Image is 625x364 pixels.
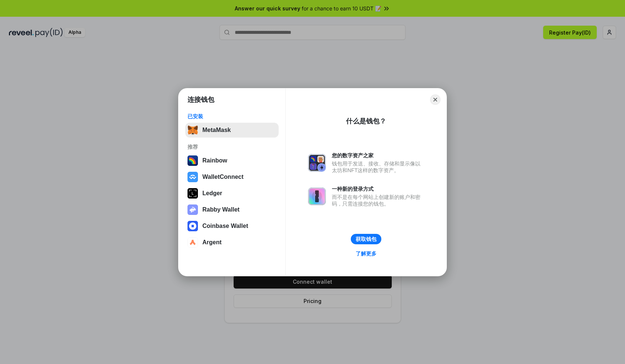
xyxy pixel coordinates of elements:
[185,219,279,233] button: Coinbase Wallet
[308,187,326,205] img: svg+xml,%3Csvg%20xmlns%3D%22http%3A%2F%2Fwww.w3.org%2F2000%2Fsvg%22%20fill%3D%22none%22%20viewBox...
[187,155,198,166] img: svg+xml,%3Csvg%20width%3D%22120%22%20height%3D%22120%22%20viewBox%3D%220%200%20120%20120%22%20fil...
[185,170,279,184] button: WalletConnect
[187,113,276,120] div: 已安装
[356,250,376,257] div: 了解更多
[187,237,198,248] img: svg+xml,%3Csvg%20width%3D%2228%22%20height%3D%2228%22%20viewBox%3D%220%200%2028%2028%22%20fill%3D...
[430,94,440,105] button: Close
[185,123,279,138] button: MetaMask
[202,239,222,246] div: Argent
[332,194,424,207] div: 而不是在每个网站上创建新的账户和密码，只需连接您的钱包。
[202,206,240,213] div: Rabby Wallet
[308,154,326,172] img: svg+xml,%3Csvg%20xmlns%3D%22http%3A%2F%2Fwww.w3.org%2F2000%2Fsvg%22%20fill%3D%22none%22%20viewBox...
[187,95,214,104] h1: 连接钱包
[185,186,279,201] button: Ledger
[202,127,231,133] div: MetaMask
[187,172,198,182] img: svg+xml,%3Csvg%20width%3D%2228%22%20height%3D%2228%22%20viewBox%3D%220%200%2028%2028%22%20fill%3D...
[185,153,279,168] button: Rainbow
[202,223,248,229] div: Coinbase Wallet
[346,117,386,126] div: 什么是钱包？
[187,188,198,199] img: svg+xml,%3Csvg%20xmlns%3D%22http%3A%2F%2Fwww.w3.org%2F2000%2Fsvg%22%20width%3D%2228%22%20height%3...
[185,235,279,250] button: Argent
[351,249,381,258] a: 了解更多
[202,190,222,197] div: Ledger
[356,236,376,242] div: 获取钱包
[202,157,227,164] div: Rainbow
[187,125,198,135] img: svg+xml,%3Csvg%20fill%3D%22none%22%20height%3D%2233%22%20viewBox%3D%220%200%2035%2033%22%20width%...
[187,221,198,231] img: svg+xml,%3Csvg%20width%3D%2228%22%20height%3D%2228%22%20viewBox%3D%220%200%2028%2028%22%20fill%3D...
[187,204,198,215] img: svg+xml,%3Csvg%20xmlns%3D%22http%3A%2F%2Fwww.w3.org%2F2000%2Fsvg%22%20fill%3D%22none%22%20viewBox...
[187,144,276,150] div: 推荐
[185,202,279,217] button: Rabby Wallet
[351,234,381,244] button: 获取钱包
[202,174,244,180] div: WalletConnect
[332,152,424,159] div: 您的数字资产之家
[332,186,424,192] div: 一种新的登录方式
[332,160,424,174] div: 钱包用于发送、接收、存储和显示像以太坊和NFT这样的数字资产。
